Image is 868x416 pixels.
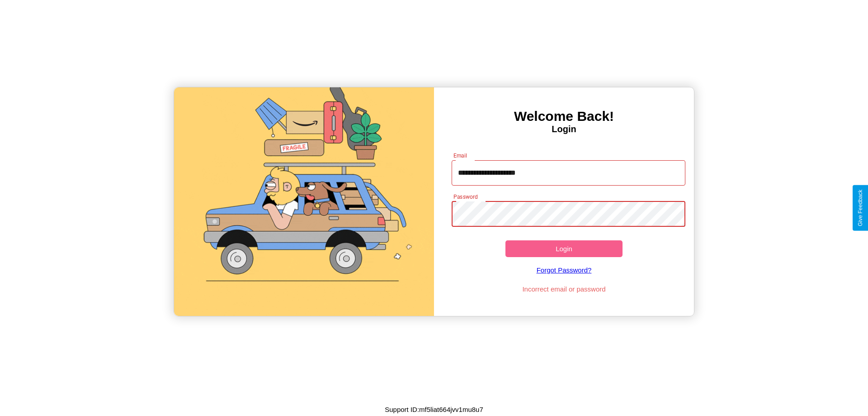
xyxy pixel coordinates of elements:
p: Incorrect email or password [447,283,681,295]
img: gif [174,87,434,316]
div: Give Feedback [857,190,863,226]
p: Support ID: mf5liat664jvv1mu8u7 [385,403,483,416]
h4: Login [434,124,694,134]
label: Email [453,152,467,159]
a: Forgot Password? [447,257,681,283]
h3: Welcome Back! [434,109,694,124]
label: Password [453,193,477,201]
button: Login [505,240,623,257]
